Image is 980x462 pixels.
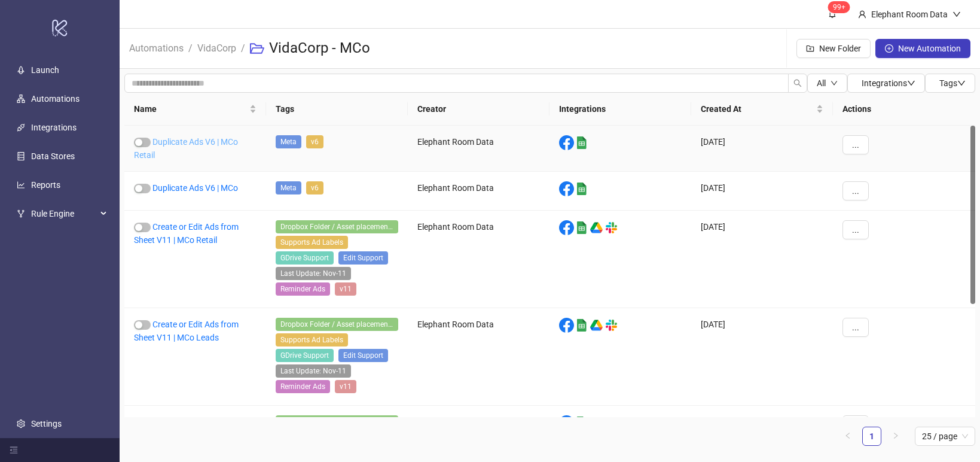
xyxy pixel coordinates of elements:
[276,267,351,280] span: Last Update: Nov-11
[306,135,323,148] span: v6
[907,79,915,87] span: down
[31,202,97,226] span: Rule Engine
[276,135,301,148] span: Meta
[31,419,62,428] a: Settings
[338,349,388,362] span: Edit Support
[31,151,75,161] a: Data Stores
[852,140,859,150] span: ...
[833,93,975,126] th: Actions
[863,427,881,445] a: 1
[134,102,247,115] span: Name
[276,282,330,296] span: Reminder Ads
[188,29,193,68] li: /
[31,94,80,104] a: Automations
[957,79,966,87] span: down
[276,364,351,378] span: Last Update: Nov-11
[691,211,833,308] div: [DATE]
[134,222,239,245] a: Create or Edit Ads from Sheet V11 | MCo Retail
[842,135,869,154] button: ...
[842,181,869,200] button: ...
[844,432,851,439] span: left
[276,349,334,362] span: GDrive Support
[852,186,859,196] span: ...
[17,209,25,218] span: fork
[276,251,334,265] span: GDrive Support
[691,93,833,126] th: Created At
[31,65,59,75] a: Launch
[10,446,18,454] span: menu-fold
[817,78,826,88] span: All
[807,74,847,93] button: Alldown
[408,126,549,172] div: Elephant Room Data
[925,74,975,93] button: Tagsdown
[241,29,245,68] li: /
[852,225,859,235] span: ...
[335,282,356,296] span: v11
[408,93,549,126] th: Creator
[134,320,239,342] a: Create or Edit Ads from Sheet V11 | MCo Leads
[691,172,833,211] div: [DATE]
[939,78,966,88] span: Tags
[838,427,857,446] li: Previous Page
[266,93,408,126] th: Tags
[335,380,356,393] span: v11
[134,137,238,160] a: Duplicate Ads V6 | MCo Retail
[952,10,961,19] span: down
[124,93,266,126] th: Name
[838,427,857,446] button: left
[898,44,961,53] span: New Automation
[276,181,301,194] span: Meta
[31,123,77,132] a: Integrations
[701,102,814,115] span: Created At
[31,180,60,190] a: Reports
[831,80,838,87] span: down
[276,220,398,233] span: Dropbox Folder / Asset placement detection
[195,41,239,54] a: VidaCorp
[852,323,859,332] span: ...
[250,41,264,56] span: folder-open
[828,10,836,18] span: bell
[886,427,905,446] button: right
[276,415,398,428] span: Dropbox Folder / Asset placement detection
[842,318,869,337] button: ...
[866,8,952,21] div: Elephant Room Data
[269,39,370,58] h3: VidaCorp - MCo
[691,308,833,406] div: [DATE]
[886,427,905,446] li: Next Page
[152,183,238,193] a: Duplicate Ads V6 | MCo
[915,427,975,446] div: Page Size
[408,308,549,406] div: Elephant Room Data
[796,39,871,58] button: New Folder
[828,1,850,13] sup: 1767
[691,126,833,172] div: [DATE]
[408,211,549,308] div: Elephant Room Data
[338,251,388,265] span: Edit Support
[806,44,814,53] span: folder-add
[306,181,323,194] span: v6
[276,236,348,249] span: Supports Ad Labels
[858,10,866,19] span: user
[276,333,348,346] span: Supports Ad Labels
[862,427,881,446] li: 1
[408,172,549,211] div: Elephant Room Data
[862,78,915,88] span: Integrations
[892,432,899,439] span: right
[819,44,861,53] span: New Folder
[847,74,925,93] button: Integrationsdown
[793,79,802,87] span: search
[276,380,330,393] span: Reminder Ads
[842,220,869,239] button: ...
[875,39,970,58] button: New Automation
[885,44,893,53] span: plus-circle
[922,427,968,445] span: 25 / page
[276,318,398,331] span: Dropbox Folder / Asset placement detection
[127,41,186,54] a: Automations
[549,93,691,126] th: Integrations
